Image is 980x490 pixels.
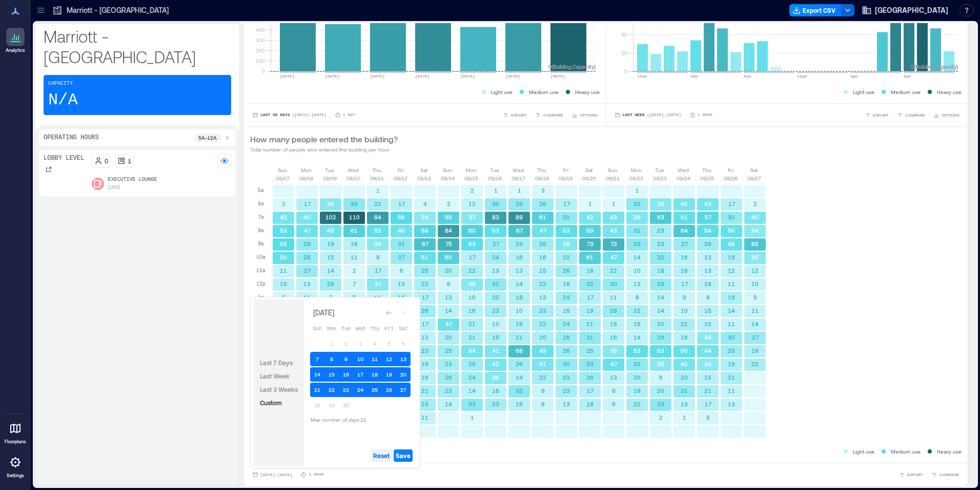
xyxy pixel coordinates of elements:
[492,200,499,207] text: 30
[280,214,287,220] text: 42
[441,174,455,182] p: 09/14
[367,367,382,382] button: 18
[751,254,759,260] text: 35
[937,88,962,96] p: Heavy use
[276,174,290,182] p: 09/07
[303,214,311,220] text: 40
[493,240,500,247] text: 27
[875,5,948,15] span: [GEOGRAPHIC_DATA]
[587,240,594,247] text: 73
[353,383,367,397] button: 24
[540,227,547,234] text: 47
[447,200,451,207] text: 2
[539,267,546,274] text: 15
[897,469,925,480] button: EXPORT
[310,383,324,397] button: 21
[346,174,360,182] p: 09/10
[468,227,476,234] text: 60
[370,174,384,182] p: 09/11
[256,58,265,64] tspan: 100
[382,367,396,382] button: 19
[728,166,733,174] p: Fri
[586,227,594,234] text: 59
[612,110,683,120] button: Last Week |[DATE]-[DATE]
[586,267,594,274] text: 18
[398,200,405,207] text: 17
[280,254,287,260] text: 50
[258,186,264,194] p: 5a
[324,352,339,366] button: 8
[516,280,523,287] text: 14
[421,214,428,220] text: 34
[610,267,617,274] text: 22
[516,200,523,207] text: 29
[421,280,428,287] text: 22
[7,473,24,479] p: Settings
[445,254,452,260] text: 60
[621,31,627,37] tspan: 40
[343,112,355,118] p: 1 Day
[260,399,282,406] span: Custom
[677,174,690,182] p: 09/24
[750,166,758,174] p: Sat
[563,267,570,274] text: 26
[550,74,565,79] text: [DATE]
[634,227,641,234] text: 31
[396,367,411,382] button: 20
[445,240,452,247] text: 75
[728,227,735,234] text: 50
[751,240,759,247] text: 65
[494,187,498,194] text: 1
[349,214,360,220] text: 110
[700,174,714,182] p: 09/25
[728,240,735,247] text: 48
[5,439,26,445] p: Floorplans
[108,184,120,192] p: Cafe
[850,74,858,79] text: 4pm
[636,187,639,194] text: 1
[353,267,356,274] text: 2
[353,352,367,366] button: 10
[48,80,73,88] p: Capacity
[301,166,312,174] p: Mon
[372,166,381,174] p: Thu
[563,227,570,234] text: 53
[258,383,300,395] button: Last 3 Weeks
[374,240,381,247] text: 34
[256,266,266,274] p: 11a
[859,2,951,18] button: [GEOGRAPHIC_DATA]
[382,306,396,320] button: Go to previous month
[657,200,664,207] text: 35
[543,112,563,118] span: COMPARE
[327,240,334,247] text: 19
[260,372,290,380] span: Last Week
[612,200,616,207] text: 1
[367,383,382,397] button: 25
[374,227,381,234] text: 52
[657,240,664,247] text: 23
[537,166,546,174] p: Thu
[351,200,358,207] text: 33
[445,267,452,274] text: 20
[563,200,570,207] text: 17
[582,174,596,182] p: 09/20
[905,112,925,118] span: COMPARE
[44,154,84,162] p: Lobby Level
[421,254,428,260] text: 51
[198,134,217,142] p: 5a - 12a
[460,74,475,79] text: [DATE]
[262,68,265,74] tspan: 0
[398,280,405,287] text: 13
[940,472,959,478] span: COMPARE
[339,352,353,366] button: 9
[373,451,390,460] span: Reset
[580,112,598,118] span: OPTIONS
[348,166,359,174] p: Wed
[258,397,284,409] button: Custom
[376,187,380,194] text: 1
[744,74,751,79] text: 8am
[250,145,398,154] p: Total number of people who entered the building per hour
[535,174,549,182] p: 09/18
[516,214,523,220] text: 89
[539,214,546,220] text: 61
